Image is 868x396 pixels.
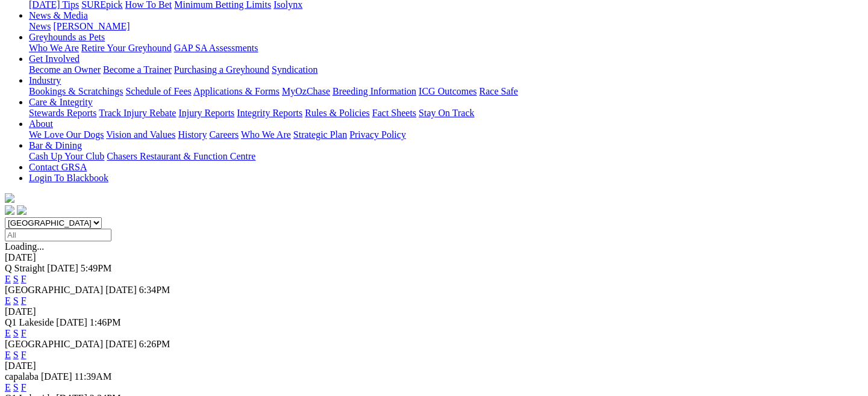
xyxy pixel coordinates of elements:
[5,382,11,392] a: E
[5,295,11,306] a: E
[5,339,103,349] span: [GEOGRAPHIC_DATA]
[5,252,863,263] div: [DATE]
[29,54,80,64] a: Get Involved
[5,350,11,360] a: E
[21,328,27,338] a: F
[29,129,104,140] a: We Love Our Dogs
[13,274,19,284] a: S
[29,43,79,53] a: Who We Are
[29,86,123,96] a: Bookings & Scratchings
[282,86,330,96] a: MyOzChase
[13,350,19,360] a: S
[47,263,78,273] span: [DATE]
[5,241,44,252] span: Loading...
[29,151,104,161] a: Cash Up Your Club
[29,129,863,140] div: About
[5,263,45,273] span: Q Straight
[21,382,27,392] a: F
[139,339,170,349] span: 6:26PM
[333,86,416,96] a: Breeding Information
[293,129,347,140] a: Strategic Plan
[209,129,239,140] a: Careers
[21,274,27,284] a: F
[90,317,121,327] span: 1:46PM
[29,75,61,85] a: Industry
[174,64,269,75] a: Purchasing a Greyhound
[29,64,863,75] div: Get Involved
[5,274,11,284] a: E
[5,317,54,327] span: Q1 Lakeside
[29,119,53,129] a: About
[29,151,863,162] div: Bar & Dining
[5,371,39,382] span: capalaba
[41,371,72,382] span: [DATE]
[103,64,172,75] a: Become a Trainer
[419,86,476,96] a: ICG Outcomes
[29,32,105,42] a: Greyhounds as Pets
[29,108,863,119] div: Care & Integrity
[56,317,87,327] span: [DATE]
[29,108,96,118] a: Stewards Reports
[29,21,863,32] div: News & Media
[75,371,112,382] span: 11:39AM
[5,360,863,371] div: [DATE]
[5,306,863,317] div: [DATE]
[81,43,172,53] a: Retire Your Greyhound
[178,129,207,140] a: History
[107,151,255,161] a: Chasers Restaurant & Function Centre
[17,205,27,215] img: twitter.svg
[372,108,416,118] a: Fact Sheets
[105,285,137,295] span: [DATE]
[29,10,88,20] a: News & Media
[13,328,19,338] a: S
[305,108,370,118] a: Rules & Policies
[21,295,27,306] a: F
[5,193,14,203] img: logo-grsa-white.png
[139,285,170,295] span: 6:34PM
[29,173,108,183] a: Login To Blackbook
[479,86,517,96] a: Race Safe
[29,162,87,172] a: Contact GRSA
[81,263,112,273] span: 5:49PM
[174,43,258,53] a: GAP SA Assessments
[99,108,176,118] a: Track Injury Rebate
[29,140,82,150] a: Bar & Dining
[13,382,19,392] a: S
[29,64,101,75] a: Become an Owner
[419,108,474,118] a: Stay On Track
[21,350,27,360] a: F
[105,339,137,349] span: [DATE]
[193,86,279,96] a: Applications & Forms
[272,64,317,75] a: Syndication
[125,86,191,96] a: Schedule of Fees
[13,295,19,306] a: S
[53,21,130,31] a: [PERSON_NAME]
[5,328,11,338] a: E
[29,97,93,107] a: Care & Integrity
[29,86,863,97] div: Industry
[237,108,302,118] a: Integrity Reports
[29,21,51,31] a: News
[178,108,234,118] a: Injury Reports
[5,205,14,215] img: facebook.svg
[241,129,291,140] a: Who We Are
[5,285,103,295] span: [GEOGRAPHIC_DATA]
[349,129,406,140] a: Privacy Policy
[5,229,111,241] input: Select date
[29,43,863,54] div: Greyhounds as Pets
[106,129,175,140] a: Vision and Values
